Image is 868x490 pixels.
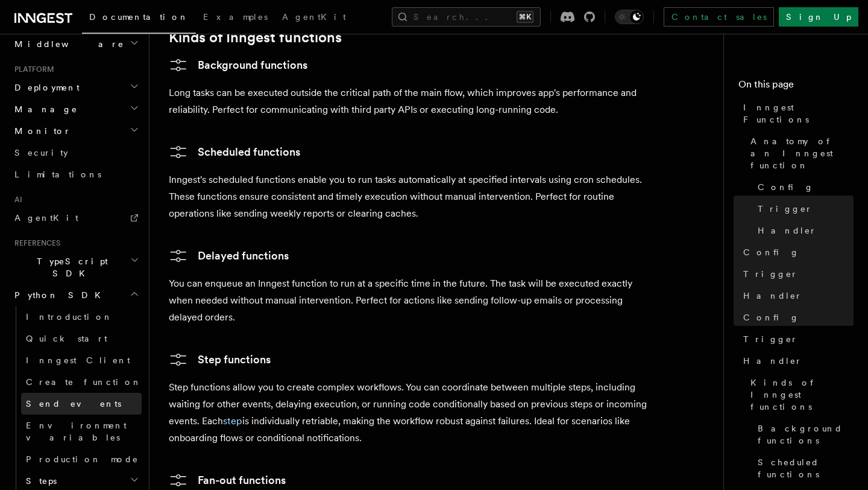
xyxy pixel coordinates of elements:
span: Platform [10,65,54,74]
a: Kinds of Inngest functions [746,372,854,418]
span: Trigger [758,203,813,215]
span: TypeScript SDK [10,255,130,279]
span: Create function [26,377,142,387]
a: Fan-out functions [169,471,286,490]
a: Anatomy of an Inngest function [746,130,854,176]
span: Background functions [758,422,854,447]
a: Config [738,307,854,328]
kbd: ⌘K [517,11,533,23]
span: Inngest Client [26,355,130,365]
a: Inngest Functions [738,97,854,130]
a: Contact sales [664,7,774,27]
a: Trigger [738,328,854,350]
a: Send events [21,393,142,415]
a: step [223,415,242,427]
span: Trigger [743,333,798,345]
a: Handler [753,220,854,241]
span: Inngest Functions [743,101,854,126]
button: Manage [10,98,142,120]
a: AgentKit [275,4,353,33]
button: Monitor [10,120,142,142]
span: AgentKit [14,213,78,223]
span: Handler [743,355,802,367]
a: Quick start [21,328,142,349]
a: Config [738,241,854,263]
a: Step functions [169,350,271,369]
a: Scheduled functions [169,142,300,162]
span: Introduction [26,312,113,322]
span: Config [758,181,814,193]
span: Quick start [26,334,107,343]
span: AI [10,195,22,205]
a: Background functions [169,56,307,75]
p: Step functions allow you to create complex workflows. You can coordinate between multiple steps, ... [169,379,651,447]
a: Inngest Client [21,349,142,371]
span: Config [743,311,799,323]
span: Middleware [10,38,124,50]
span: Steps [21,475,57,487]
a: Security [10,142,142,164]
a: Limitations [10,164,142,185]
a: Production mode [21,448,142,470]
a: Kinds of Inngest functions [169,29,342,46]
a: Background functions [753,418,854,451]
h4: On this page [738,77,854,97]
p: You can enqueue an Inngest function to run at a specific time in the future. The task will be exe... [169,275,651,326]
span: Scheduled functions [758,456,854,480]
a: Trigger [738,263,854,285]
a: AgentKit [10,207,142,229]
span: Trigger [743,268,798,280]
a: Sign Up [779,7,858,27]
span: Python SDK [10,289,108,301]
span: Limitations [14,170,101,179]
span: Production mode [26,454,139,464]
span: Handler [758,224,817,237]
span: Deployment [10,81,80,94]
span: Monitor [10,125,71,137]
a: Scheduled functions [753,451,854,485]
a: Handler [738,285,854,307]
a: Trigger [753,198,854,220]
span: Anatomy of an Inngest function [750,135,854,171]
button: Python SDK [10,284,142,306]
span: Examples [203,12,268,22]
span: Manage [10,103,78,115]
span: Security [14,148,68,157]
a: Handler [738,350,854,372]
button: TypeScript SDK [10,250,142,284]
button: Search...⌘K [392,7,541,27]
a: Introduction [21,306,142,328]
a: Delayed functions [169,246,289,266]
span: References [10,238,60,248]
span: Environment variables [26,421,127,442]
a: Create function [21,371,142,393]
a: Documentation [82,4,196,34]
span: Config [743,246,799,258]
a: Examples [196,4,275,33]
span: Handler [743,290,802,302]
a: Environment variables [21,415,142,448]
button: Toggle dark mode [615,10,644,24]
p: Long tasks can be executed outside the critical path of the main flow, which improves app's perfo... [169,84,651,118]
button: Middleware [10,33,142,55]
span: Send events [26,399,121,409]
span: AgentKit [282,12,346,22]
span: Kinds of Inngest functions [750,377,854,413]
button: Deployment [10,77,142,98]
p: Inngest's scheduled functions enable you to run tasks automatically at specified intervals using ... [169,171,651,222]
a: Config [753,176,854,198]
span: Documentation [89,12,189,22]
